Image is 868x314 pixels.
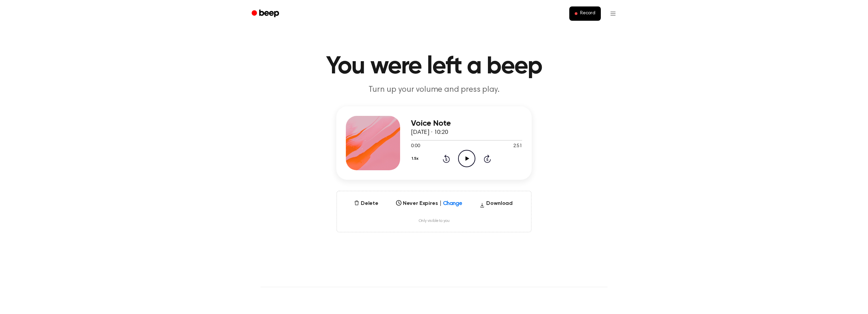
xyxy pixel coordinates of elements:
button: 1.5x [411,153,421,164]
button: Download [477,199,515,210]
span: [DATE] · 10:20 [411,129,448,136]
button: Delete [351,199,381,208]
button: Open menu [605,5,621,22]
h1: You were left a beep [260,54,608,79]
p: Turn up your volume and press play. [304,84,564,95]
span: 2:51 [513,143,522,150]
span: 0:00 [411,143,420,150]
span: Record [580,11,595,17]
span: Only visible to you [419,219,450,224]
a: Beep [247,7,285,20]
button: Record [569,6,601,21]
h3: Voice Note [411,119,522,128]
